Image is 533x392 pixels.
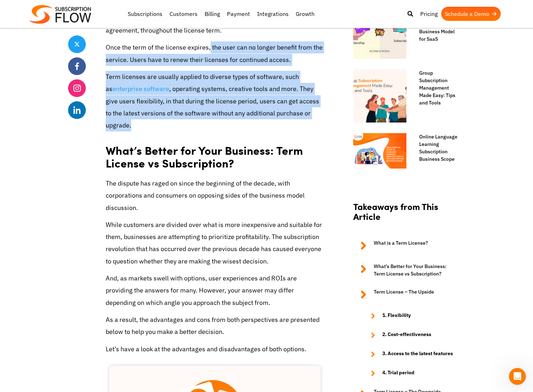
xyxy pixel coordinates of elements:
img: Membership Vs Subscriptions [353,6,406,59]
a: enterprise software [112,85,169,93]
a: Billing [201,7,223,21]
a: Integrations [254,7,292,21]
p: Term licenses are usually applied to diverse types of software, such as , operating systems, crea... [106,71,324,131]
strong: 3. Access to the latest features [382,350,453,358]
h2: What’s Better for Your Business: Term License vs Subscription? [106,137,324,172]
a: What’s Better for Your Business: Term License vs Subscription? [353,263,458,278]
a: What is a Term License? [353,239,458,252]
a: 4. Trial period [364,369,458,377]
p: While customers are divided over what is more inexpensive and suitable for them, businesses are a... [106,219,324,267]
p: And, as markets swell with options, user experiences and ROIs are providing the answers for many.... [106,272,324,309]
p: Let’s have a look at the advantages and disadvantages of both options. [106,343,324,355]
strong: 4. Trial period [382,369,415,377]
a: Payment [223,7,254,21]
p: As a result, the advantages and cons from both perspectives are presented below to help you make ... [106,314,324,338]
img: Subscriptionflow [29,5,91,24]
a: 3. Access to the latest features [364,350,458,358]
a: Pricing [417,7,441,21]
img: online-language-learning [353,133,406,169]
a: 2. Cost-effectiveness [364,331,458,339]
a: Group Subscription Management Made Easy: Tips and Tools [412,69,458,107]
a: Term License – The Upside [353,288,458,301]
h2: Takeaways from This Article [353,201,458,229]
iframe: Intercom live chat [509,368,526,385]
a: Growth [292,7,318,21]
p: The dispute has raged on since the beginning of the decade, with corporations and consumers on op... [106,177,324,214]
p: Once the term of the license expires, the user can no longer benefit from the service. Users have... [106,41,324,66]
strong: 1. Flexibility [382,312,411,320]
strong: 2. Cost-effectiveness [382,331,431,339]
a: Schedule a Demo [441,7,501,21]
img: Group Subscription Management [353,69,406,123]
a: Online Language Learning Subscription Business Scope [412,133,458,163]
a: Customers [166,7,201,21]
a: Subscriptions [124,7,166,21]
a: 1. Flexibility [364,312,458,320]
